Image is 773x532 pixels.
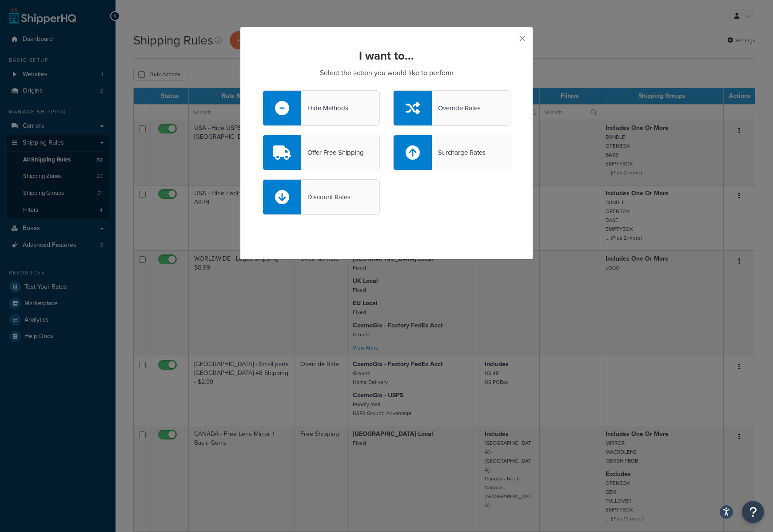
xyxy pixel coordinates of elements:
[359,47,414,64] strong: I want to...
[432,102,481,114] div: Override Rates
[301,146,364,159] div: Offer Free Shipping
[301,102,348,114] div: Hide Methods
[432,146,486,159] div: Surcharge Rates
[301,191,351,203] div: Discount Rates
[263,67,510,79] p: Select the action you would like to perform
[742,501,764,523] button: Open Resource Center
